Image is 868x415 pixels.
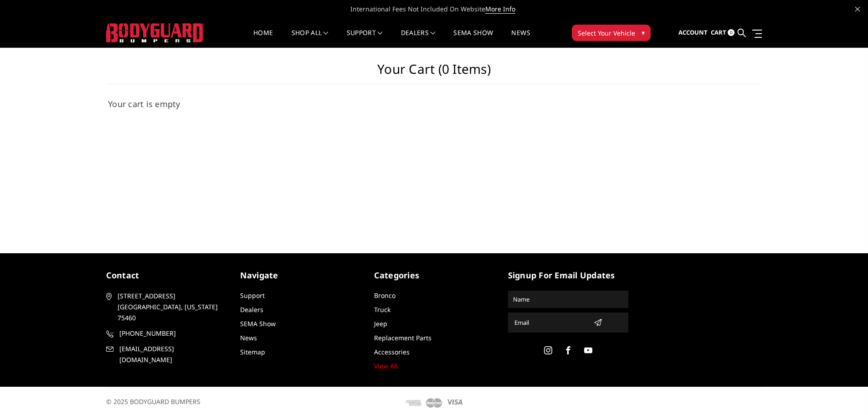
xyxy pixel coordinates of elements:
[106,328,226,339] a: [PHONE_NUMBER]
[453,30,493,47] a: SEMA Show
[374,333,431,342] a: Replacement Parts
[374,305,390,314] a: Truck
[374,348,410,356] a: Accessories
[374,269,494,282] h5: Categories
[511,30,530,47] a: News
[240,348,265,356] a: Sitemap
[118,291,223,323] span: [STREET_ADDRESS] [GEOGRAPHIC_DATA], [US_STATE] 75460
[106,269,226,282] h5: contact
[485,5,515,14] a: More Info
[108,61,760,84] h1: Your Cart (0 items)
[106,397,200,406] span: © 2025 BODYGUARD BUMPERS
[374,291,395,300] a: Bronco
[240,291,265,300] a: Support
[106,343,226,365] a: [EMAIL_ADDRESS][DOMAIN_NAME]
[401,30,436,47] a: Dealers
[374,362,398,370] a: View All
[728,29,734,36] span: 0
[678,28,708,36] span: Account
[108,98,760,110] h3: Your cart is empty
[119,343,225,365] span: [EMAIL_ADDRESS][DOMAIN_NAME]
[240,319,276,328] a: SEMA Show
[253,30,273,47] a: Home
[711,20,734,45] a: Cart 0
[240,305,263,314] a: Dealers
[292,30,329,47] a: shop all
[511,315,590,330] input: Email
[374,319,387,328] a: Jeep
[240,269,360,282] h5: Navigate
[678,20,708,45] a: Account
[509,292,627,307] input: Name
[572,25,651,41] button: Select Your Vehicle
[240,333,257,342] a: News
[119,328,225,339] span: [PHONE_NUMBER]
[347,30,383,47] a: Support
[642,28,645,37] span: ▾
[578,28,635,38] span: Select Your Vehicle
[711,28,726,36] span: Cart
[508,269,628,282] h5: signup for email updates
[106,23,204,42] img: BODYGUARD BUMPERS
